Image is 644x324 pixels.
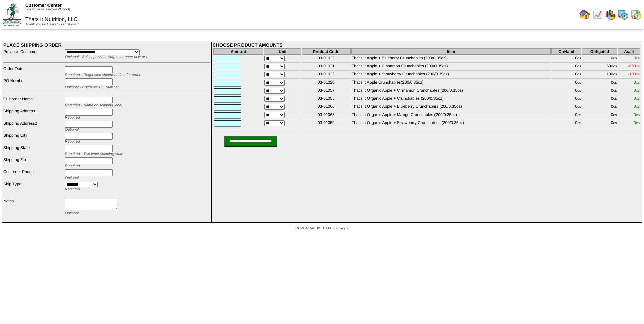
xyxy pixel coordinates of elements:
[25,17,78,22] span: Thats It Nutrition, LLC
[351,48,551,55] th: Item
[577,114,581,117] span: CS
[582,48,617,55] th: Obligated
[351,88,551,95] td: That's It Organic Apple + Cinnamon Crunchables (200/0.35oz)
[302,79,351,87] td: 03-01020
[636,57,640,60] span: CS
[65,140,80,144] span: Required
[65,73,140,77] span: Required - Requested shipment date for order
[613,81,617,84] span: CS
[613,122,617,125] span: CS
[636,97,640,100] span: CS
[3,145,64,156] td: Shipping State
[551,88,581,95] td: 0
[636,122,640,125] span: CS
[631,9,641,20] img: calendarinout.gif
[577,57,581,60] span: CS
[634,112,640,117] span: 0
[25,23,79,26] span: Thank You for Being Our Customer!
[582,79,617,87] td: 0
[613,114,617,117] span: CS
[634,56,640,60] span: 0
[302,104,351,111] td: 03-01066
[65,116,80,120] span: Required
[264,48,301,55] th: Unit
[3,42,210,48] div: PLACE SHIPPING ORDER
[351,104,551,111] td: That’s It Organic Apple + Blueberry Crunchables (200/0.35oz)
[65,164,80,168] span: Required
[295,227,349,230] span: [DEMOGRAPHIC_DATA] Packaging
[636,105,640,108] span: CS
[65,187,80,191] span: Required
[3,78,64,90] td: PO Number
[302,55,351,63] td: 03-01022
[213,48,264,55] th: Amount
[351,120,551,127] td: That’s It Organic Apple + Strawberry Crunchables (200/0.35oz)
[577,122,581,125] span: CS
[634,104,640,109] span: 0
[351,55,551,63] td: That's It Apple + Blueberry Crunchables (200/0.35oz)
[551,104,581,111] td: 0
[577,65,581,68] span: CS
[582,88,617,95] td: 0
[65,85,119,89] span: Optional - Customer PO Number
[613,57,617,60] span: CS
[634,120,640,125] span: 0
[592,9,603,20] img: line_graph.gif
[65,103,122,107] span: Required - Name on shipping label
[302,120,351,127] td: 03-01059
[577,89,581,92] span: CS
[582,55,617,63] td: 0
[628,72,640,76] span: -100
[65,211,79,215] span: Optional
[577,105,581,108] span: CS
[3,157,64,168] td: Shipping Zip
[577,81,581,84] span: CS
[302,112,351,119] td: 03-01068
[3,121,64,132] td: Shipping Address2
[3,66,64,77] td: Order Date
[3,96,64,108] td: Customer Name
[582,120,617,127] td: 0
[636,73,640,76] span: CS
[636,65,640,68] span: CS
[25,3,62,8] span: Customer Center
[634,80,640,85] span: 0
[582,63,617,71] td: 690
[3,3,21,26] img: ZoRoCo_Logo(Green%26Foil)%20jpg.webp
[577,73,581,76] span: CS
[605,9,616,20] img: graph.gif
[213,42,641,48] div: CHOOSE PRODUCT AMOUNTS
[65,152,123,156] span: Required - Two letter shipping state
[636,89,640,92] span: CS
[634,96,640,101] span: 0
[582,96,617,103] td: 0
[302,63,351,71] td: 03-01021
[582,104,617,111] td: 0
[65,128,79,132] span: Optional
[618,48,640,55] th: Avail
[302,48,351,55] th: Product Code
[351,71,551,79] td: That's It Apple + Strawberry Crunchables (200/0.35oz)
[3,181,64,192] td: Ship Type
[613,105,617,108] span: CS
[551,71,581,79] td: 0
[551,112,581,119] td: 0
[551,63,581,71] td: 0
[551,96,581,103] td: 0
[636,81,640,84] span: CS
[3,108,64,120] td: Shipping Address1
[3,133,64,144] td: Shipping City
[551,79,581,87] td: 0
[577,97,581,100] span: CS
[551,55,581,63] td: 0
[351,79,551,87] td: That's It Apple Crunchables(200/0.35oz)
[351,63,551,71] td: That's It Apple + Cinnamon Crunchables (200/0.35oz)
[351,112,551,119] td: That’s It Organic Apple + Mango Crunchables (200/0.35oz)
[613,65,617,68] span: CS
[613,73,617,76] span: CS
[551,48,581,55] th: OnHand
[302,71,351,79] td: 03-01023
[3,49,64,59] td: Previous Customer
[302,88,351,95] td: 03-01057
[618,9,629,20] img: calendarprod.gif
